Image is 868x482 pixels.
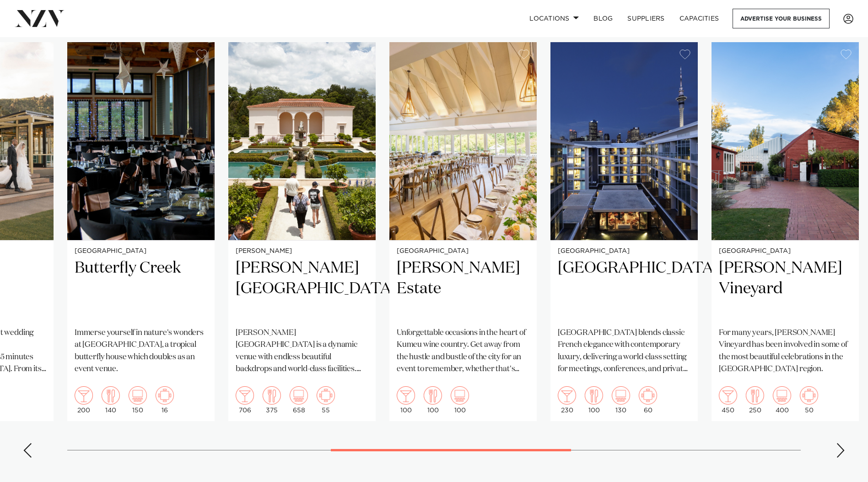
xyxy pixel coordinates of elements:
img: dining.png [263,386,281,405]
div: 400 [773,386,791,414]
swiper-slide: 8 / 14 [389,42,537,421]
p: [GEOGRAPHIC_DATA] blends classic French elegance with contemporary luxury, delivering a world-cla... [558,327,690,375]
div: 100 [424,386,442,414]
swiper-slide: 6 / 14 [67,42,215,421]
img: theatre.png [612,386,630,405]
a: [PERSON_NAME] [PERSON_NAME][GEOGRAPHIC_DATA] [PERSON_NAME][GEOGRAPHIC_DATA] is a dynamic venue wi... [228,42,376,421]
img: dining.png [102,386,120,405]
img: meeting.png [800,386,818,405]
div: 100 [397,386,415,414]
a: Advertise your business [733,9,830,28]
p: For many years, [PERSON_NAME] Vineyard has been involved in some of the most beautiful celebratio... [719,327,852,375]
div: 375 [263,386,281,414]
img: theatre.png [773,386,791,405]
img: meeting.png [317,386,335,405]
small: [GEOGRAPHIC_DATA] [75,248,207,255]
div: 230 [558,386,576,414]
img: cocktail.png [719,386,737,405]
div: 658 [290,386,308,414]
a: Sofitel Auckland Viaduct Harbour hotel venue [GEOGRAPHIC_DATA] [GEOGRAPHIC_DATA] [GEOGRAPHIC_DATA... [550,42,698,421]
h2: [PERSON_NAME] Estate [397,258,529,320]
div: 450 [719,386,737,414]
small: [PERSON_NAME] [236,248,368,255]
a: Locations [522,9,586,28]
small: [GEOGRAPHIC_DATA] [719,248,852,255]
h2: [PERSON_NAME][GEOGRAPHIC_DATA] [236,258,368,320]
div: 100 [451,386,469,414]
img: cocktail.png [397,386,415,405]
img: cocktail.png [75,386,93,405]
a: BLOG [586,9,620,28]
img: meeting.png [639,386,657,405]
a: [GEOGRAPHIC_DATA] [PERSON_NAME] Vineyard For many years, [PERSON_NAME] Vineyard has been involved... [712,42,859,421]
img: theatre.png [451,386,469,405]
div: 706 [236,386,254,414]
div: 55 [317,386,335,414]
img: Sofitel Auckland Viaduct Harbour hotel venue [550,42,698,240]
a: [GEOGRAPHIC_DATA] [PERSON_NAME] Estate Unforgettable occasions in the heart of Kumeu wine country... [389,42,537,421]
div: 16 [156,386,174,414]
div: 60 [639,386,657,414]
img: cocktail.png [236,386,254,405]
img: theatre.png [129,386,147,405]
p: Immerse yourself in nature's wonders at [GEOGRAPHIC_DATA], a tropical butterfly house which doubl... [75,327,207,375]
a: Capacities [672,9,727,28]
swiper-slide: 7 / 14 [228,42,376,421]
p: Unforgettable occasions in the heart of Kumeu wine country. Get away from the hustle and bustle o... [397,327,529,375]
small: [GEOGRAPHIC_DATA] [397,248,529,255]
h2: Butterfly Creek [75,258,207,320]
swiper-slide: 9 / 14 [550,42,698,421]
img: theatre.png [290,386,308,405]
img: nzv-logo.png [15,10,65,27]
img: cocktail.png [558,386,576,405]
div: 50 [800,386,818,414]
h2: [GEOGRAPHIC_DATA] [558,258,690,320]
swiper-slide: 10 / 14 [712,42,859,421]
div: 140 [102,386,120,414]
p: [PERSON_NAME][GEOGRAPHIC_DATA] is a dynamic venue with endless beautiful backdrops and world-clas... [236,327,368,375]
div: 130 [612,386,630,414]
a: SUPPLIERS [620,9,672,28]
h2: [PERSON_NAME] Vineyard [719,258,852,320]
img: dining.png [746,386,764,405]
img: dining.png [585,386,603,405]
img: dining.png [424,386,442,405]
small: [GEOGRAPHIC_DATA] [558,248,690,255]
div: 100 [585,386,603,414]
div: 250 [746,386,764,414]
img: meeting.png [156,386,174,405]
div: 200 [75,386,93,414]
div: 150 [129,386,147,414]
a: [GEOGRAPHIC_DATA] Butterfly Creek Immerse yourself in nature's wonders at [GEOGRAPHIC_DATA], a tr... [67,42,215,421]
